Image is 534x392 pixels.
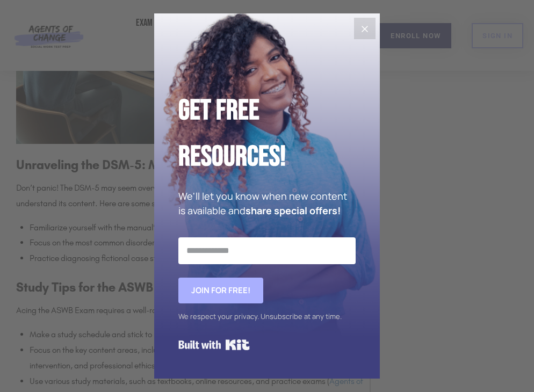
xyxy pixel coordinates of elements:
[178,189,356,218] p: We'll let you know when new content is available and
[178,335,250,354] a: Built with Kit
[354,18,376,39] button: Close
[178,309,356,324] div: We respect your privacy. Unsubscribe at any time.
[178,237,356,264] input: Email Address
[178,278,263,303] button: Join for FREE!
[246,204,341,217] strong: share special offers!
[178,88,356,180] h2: Get Free Resources!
